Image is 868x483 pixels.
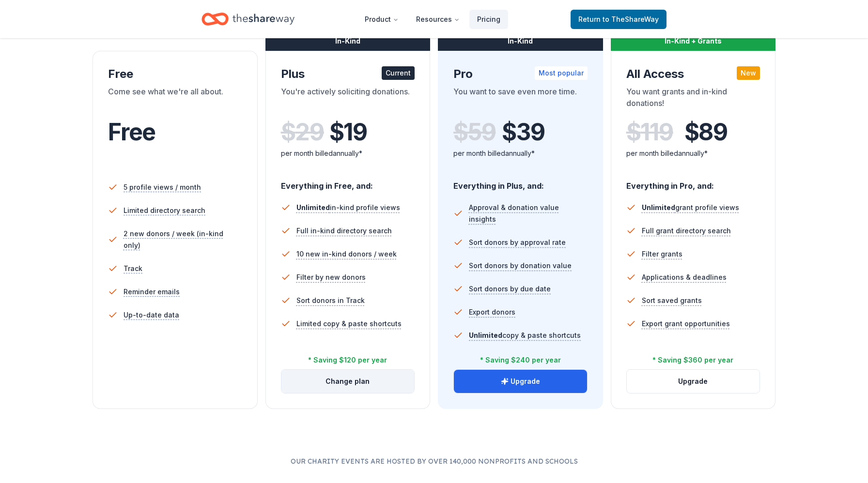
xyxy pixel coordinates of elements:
div: New [737,66,760,80]
span: Reminder emails [124,286,180,298]
button: Resources [408,10,467,29]
a: Home [201,8,294,30]
span: Sort saved grants [642,295,702,306]
span: Sort donors in Track [296,295,365,306]
div: Plus [281,66,415,82]
span: Limited copy & paste shortcuts [296,318,402,330]
div: All Access [626,66,760,82]
span: $ 89 [684,119,728,146]
button: Upgrade [627,370,760,393]
span: Sort donors by due date [469,283,551,295]
div: per month billed annually* [626,148,760,159]
span: Filter by new donors [296,272,366,283]
span: Applications & deadlines [642,272,727,283]
span: Approval & donation value insights [469,202,588,225]
span: Full grant directory search [642,225,731,237]
div: In-Kind + Grants [611,31,776,51]
p: Our charity events are hosted by over 140,000 nonprofits and schools [39,455,829,467]
span: to TheShareWay [603,15,659,23]
span: $ 19 [329,119,367,146]
span: Export donors [469,306,515,318]
div: You want to save even more time. [453,86,588,113]
span: 10 new in-kind donors / week [296,248,397,260]
div: Everything in Plus, and: [453,172,588,192]
span: Free [108,118,155,146]
div: * Saving $240 per year [480,354,561,366]
span: Export grant opportunities [642,318,730,330]
span: Full in-kind directory search [296,225,392,237]
span: Up-to-date data [124,309,179,321]
a: Pricing [469,10,508,29]
div: Free [108,66,242,82]
span: Track [124,263,142,274]
div: Come see what we're all about. [108,86,242,113]
div: In-Kind [438,31,603,51]
span: in-kind profile views [296,203,400,211]
span: Unlimited [642,203,675,211]
div: You're actively soliciting donations. [281,86,415,113]
span: copy & paste shortcuts [469,331,581,339]
div: Current [382,66,415,80]
span: Return [578,14,659,25]
span: 5 profile views / month [124,181,201,193]
span: grant profile views [642,203,739,211]
div: Most popular [535,66,588,80]
div: Everything in Pro, and: [626,172,760,192]
div: * Saving $360 per year [652,354,733,366]
a: Returnto TheShareWay [571,10,666,29]
div: * Saving $120 per year [308,354,387,366]
div: Everything in Free, and: [281,172,415,192]
button: Product [357,10,406,29]
span: $ 39 [502,119,544,146]
button: Upgrade [454,370,587,393]
span: Sort donors by approval rate [469,237,566,248]
span: 2 new donors / week (in-kind only) [124,228,242,251]
div: per month billed annually* [453,148,588,159]
span: Unlimited [296,203,330,211]
span: Sort donors by donation value [469,260,572,272]
span: Unlimited [469,331,502,339]
div: Pro [453,66,588,82]
button: Change plan [281,370,415,393]
div: per month billed annually* [281,148,415,159]
span: Limited directory search [124,205,205,216]
nav: Main [357,8,508,30]
div: You want grants and in-kind donations! [626,86,760,113]
span: Filter grants [642,248,682,260]
div: In-Kind [265,31,431,51]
